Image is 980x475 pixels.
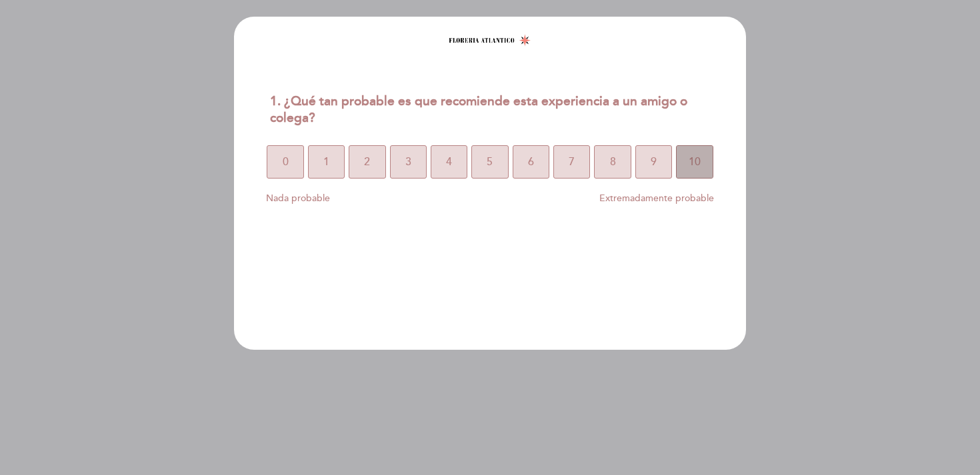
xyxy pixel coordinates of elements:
span: 8 [610,143,616,181]
span: Extremadamente probable [599,193,714,204]
span: 1 [323,143,329,181]
button: 8 [594,145,631,179]
button: 3 [390,145,427,179]
button: 2 [349,145,385,179]
button: 1 [308,145,345,179]
button: 4 [431,145,467,179]
span: 3 [405,143,411,181]
button: 0 [267,145,303,179]
div: 1. ¿Qué tan probable es que recomiende esta experiencia a un amigo o colega? [259,85,720,135]
button: 5 [471,145,508,179]
span: 4 [446,143,452,181]
span: 2 [364,143,370,181]
span: 7 [569,143,575,181]
img: header_1652102716.jpeg [443,30,537,51]
button: 7 [553,145,590,179]
span: 0 [283,143,289,181]
button: 6 [513,145,549,179]
span: 6 [528,143,534,181]
span: 10 [689,143,701,181]
button: 10 [676,145,713,179]
span: 9 [651,143,657,181]
button: 9 [635,145,672,179]
span: 5 [487,143,493,181]
span: Nada probable [266,193,330,204]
